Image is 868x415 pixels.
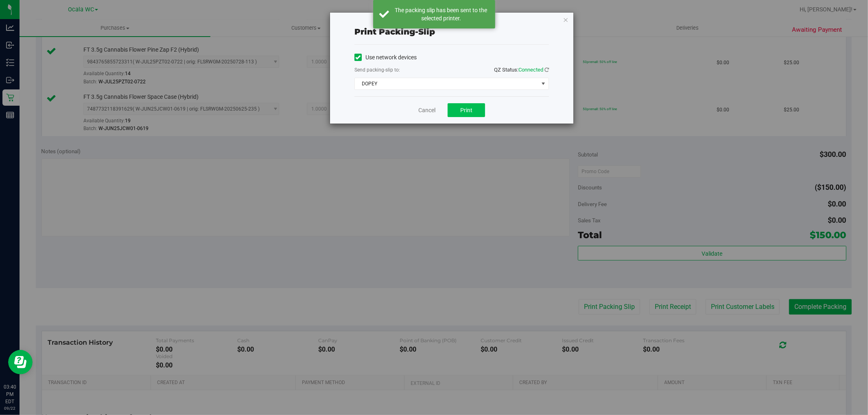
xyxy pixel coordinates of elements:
label: Use network devices [354,53,417,62]
button: Print [448,103,485,117]
span: select [538,78,549,89]
span: QZ Status: [494,67,549,73]
span: Connected [518,67,543,73]
span: Print packing-slip [354,27,435,37]
a: Cancel [418,106,435,115]
iframe: Resource center [8,350,33,374]
div: The packing slip has been sent to the selected printer. [394,6,489,22]
span: Print [460,107,472,113]
span: DOPEY [355,78,538,89]
label: Send packing-slip to: [354,66,400,74]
